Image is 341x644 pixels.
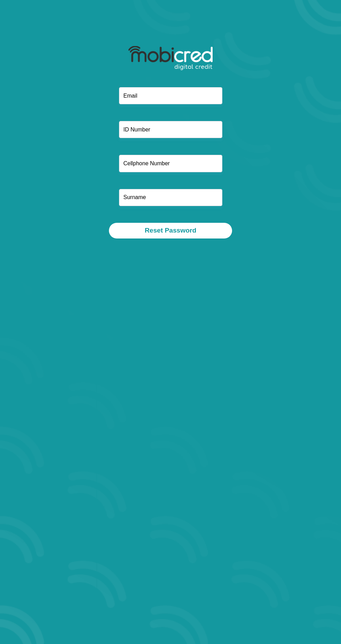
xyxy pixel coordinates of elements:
[119,155,222,172] input: Cellphone Number
[119,189,222,206] input: Surname
[109,223,232,238] button: Reset Password
[119,121,222,138] input: ID Number
[128,46,212,70] img: mobicred logo
[119,87,222,104] input: Email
